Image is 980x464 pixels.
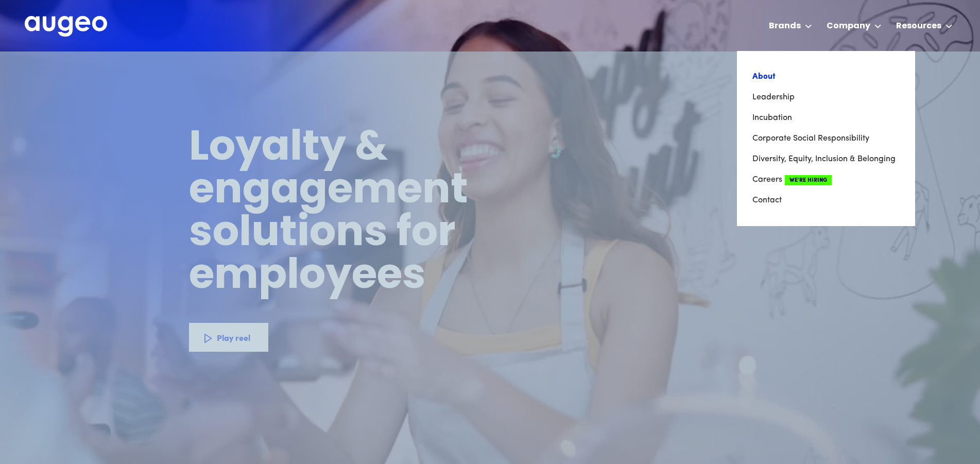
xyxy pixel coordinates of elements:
a: Leadership [752,87,900,108]
a: CareersWe're Hiring [752,169,900,190]
div: Company [827,20,870,32]
a: Corporate Social Responsibility [752,128,900,149]
div: Resources [896,20,941,32]
a: home [25,16,107,38]
div: Brands [769,20,801,32]
span: We're Hiring [785,175,832,185]
nav: Company [737,51,915,226]
a: Incubation [752,108,900,128]
a: Contact [752,190,900,211]
a: About [752,66,900,87]
img: Augeo's full logo in white. [25,16,107,37]
a: Diversity, Equity, Inclusion & Belonging [752,149,900,169]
